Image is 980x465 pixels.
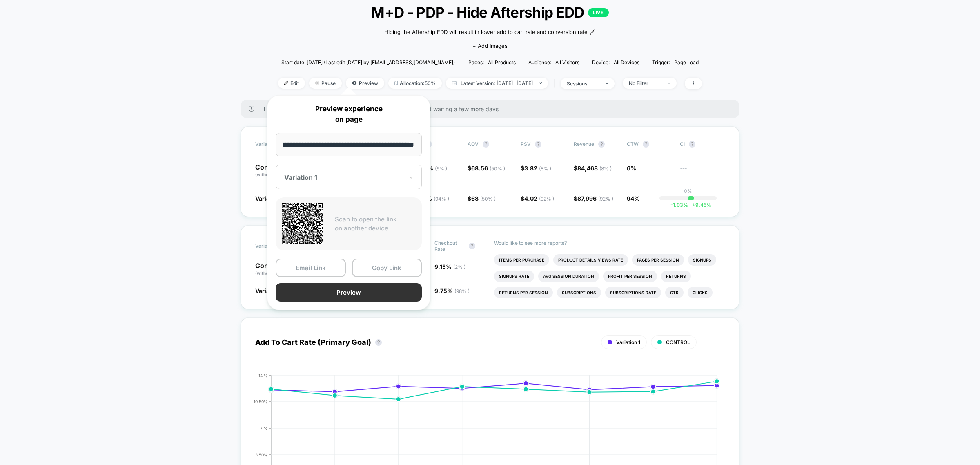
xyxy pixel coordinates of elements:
[254,399,268,404] tspan: 10.50%
[335,215,416,233] p: Scan to open the link on another device
[434,240,465,252] span: Checkout Rate
[605,287,661,298] li: Subscriptions Rate
[539,165,551,172] span: ( 8 % )
[384,28,588,36] span: Hiding the Aftership EDD will result in lower add to cart rate and conversion rate
[553,254,628,266] li: Product Details Views Rate
[255,195,284,202] span: Variation 1
[692,202,695,208] span: +
[309,78,342,89] span: Pause
[567,80,599,87] div: sessions
[446,78,548,89] span: Latest Version: [DATE] - [DATE]
[574,165,612,172] span: $
[494,271,534,282] li: Signups Rate
[255,287,284,294] span: Variation 1
[632,254,684,266] li: Pages Per Session
[434,196,449,202] span: ( 94 % )
[435,165,447,172] span: ( 6 % )
[586,59,646,65] span: Device:
[598,141,605,148] button: ?
[255,271,292,275] span: (without changes)
[688,254,716,266] li: Signups
[346,78,384,89] span: Preview
[494,287,553,298] li: Returns Per Session
[688,287,713,298] li: Clicks
[603,271,657,282] li: Profit Per Session
[468,59,516,65] div: Pages:
[555,59,579,65] span: All Visitors
[535,141,541,148] button: ?
[616,339,640,345] span: Variation 1
[255,141,300,148] span: Variation
[577,195,613,202] span: 87,996
[599,165,612,172] span: ( 8 % )
[480,196,496,202] span: ( 50 % )
[577,165,612,172] span: 84,468
[524,165,551,172] span: 3.82
[521,165,551,172] span: $
[627,165,636,172] span: 6%
[258,373,268,378] tspan: 14 %
[255,172,292,177] span: (without changes)
[528,59,579,65] div: Audience:
[255,164,300,178] p: Control
[483,141,489,148] button: ?
[684,188,692,194] p: 0%
[674,59,699,65] span: Page Load
[490,165,505,172] span: ( 50 % )
[539,196,554,202] span: ( 92 % )
[468,165,505,172] span: $
[574,141,594,147] span: Revenue
[680,141,725,148] span: CI
[255,240,300,252] span: Variation
[471,165,505,172] span: 68.56
[606,83,608,84] img: end
[452,81,457,85] img: calendar
[434,287,470,294] span: 9.75 %
[255,452,268,457] tspan: 3.50%
[276,283,422,302] button: Preview
[315,81,319,85] img: end
[468,141,479,147] span: AOV
[276,259,346,277] button: Email Link
[468,195,496,202] span: $
[434,263,465,270] span: 9.15 %
[666,339,690,345] span: CONTROL
[538,271,599,282] li: Avg Session Duration
[524,195,554,202] span: 4.02
[278,78,305,89] span: Edit
[627,195,640,202] span: 94%
[661,271,691,282] li: Returns
[469,243,475,249] button: ?
[680,166,725,178] span: ---
[471,195,496,202] span: 68
[453,264,465,270] span: ( 2 % )
[627,141,672,148] span: OTW
[668,82,670,84] img: end
[494,254,549,266] li: Items Per Purchase
[488,59,516,65] span: all products
[552,78,561,89] span: |
[588,8,608,17] p: LIVE
[557,287,601,298] li: Subscriptions
[574,195,613,202] span: $
[263,105,723,112] span: There are still no statistically significant results. We recommend waiting a few more days
[281,59,455,65] span: Start date: [DATE] (Last edit [DATE] by [EMAIL_ADDRESS][DOMAIN_NAME])
[521,195,554,202] span: $
[255,262,307,276] p: Control
[688,202,711,208] span: 9.45 %
[614,59,639,65] span: all devices
[689,141,695,148] button: ?
[652,59,699,65] div: Trigger:
[598,196,613,202] span: ( 92 % )
[494,240,725,246] p: Would like to see more reports?
[454,288,470,294] span: ( 98 % )
[388,78,442,89] span: Allocation: 50%
[521,141,531,147] span: PSV
[472,42,508,49] span: + Add Images
[284,81,288,85] img: edit
[276,104,422,125] p: Preview experience on page
[352,259,422,277] button: Copy Link
[670,202,688,208] span: -1.03 %
[375,339,382,346] button: ?
[394,81,398,85] img: rebalance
